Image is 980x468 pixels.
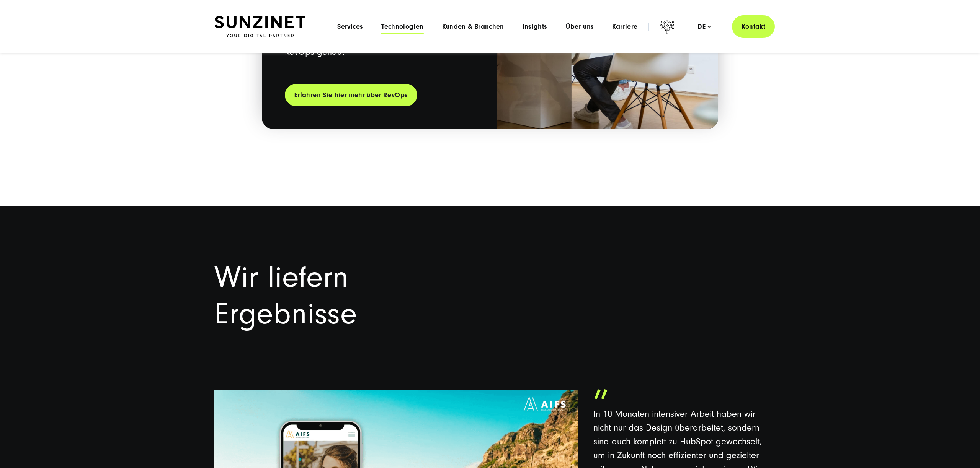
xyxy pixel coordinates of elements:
h2: Wir liefern Ergebnisse [214,259,482,333]
a: Insights [523,23,547,31]
a: Über uns [566,23,594,31]
a: Kontakt [732,15,775,38]
a: Technologien [381,23,423,31]
div: de [697,23,711,31]
a: Erfahren Sie hier mehr über RevOps [285,84,417,106]
a: Services [337,23,363,31]
a: Karriere [612,23,637,31]
img: SUNZINET Full Service Digital Agentur [214,16,305,37]
a: Kunden & Branchen [442,23,504,31]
